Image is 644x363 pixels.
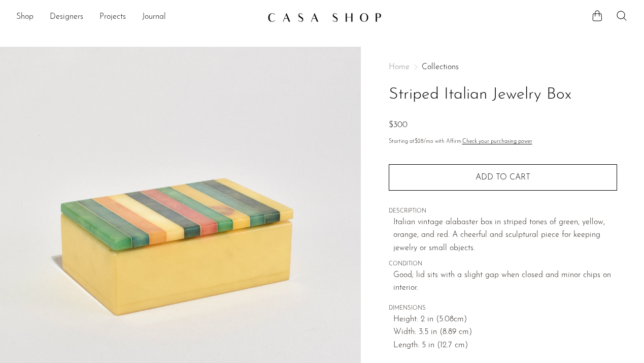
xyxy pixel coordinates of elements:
span: DIMENSIONS [389,304,617,313]
span: Add to cart [476,173,530,181]
a: Designers [50,11,83,24]
a: Projects [99,11,126,24]
span: DESCRIPTION [389,207,617,216]
p: Italian vintage alabaster box in striped tones of green, yellow, orange, and red. A cheerful and ... [393,216,617,255]
button: Add to cart [389,164,617,191]
span: Good; lid sits with a slight gap when closed and minor chips on interior. [393,269,617,295]
span: $28 [415,139,424,144]
p: Starting at /mo with Affirm. [389,137,617,146]
a: Collections [422,63,459,71]
a: Journal [142,11,166,24]
span: Home [389,63,410,71]
ul: NEW HEADER MENU [16,9,259,26]
span: Height: 2 in (5.08cm) [393,313,617,326]
nav: Desktop navigation [16,9,259,26]
a: Shop [16,11,33,24]
span: Width: 3.5 in (8.89 cm) [393,326,617,339]
a: Check your purchasing power - Learn more about Affirm Financing (opens in modal) [462,139,532,144]
span: $300 [389,121,408,129]
span: Length: 5 in (12.7 cm) [393,339,617,352]
nav: Breadcrumbs [389,63,617,71]
span: CONDITION [389,260,617,269]
h1: Striped Italian Jewelry Box [389,82,617,108]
